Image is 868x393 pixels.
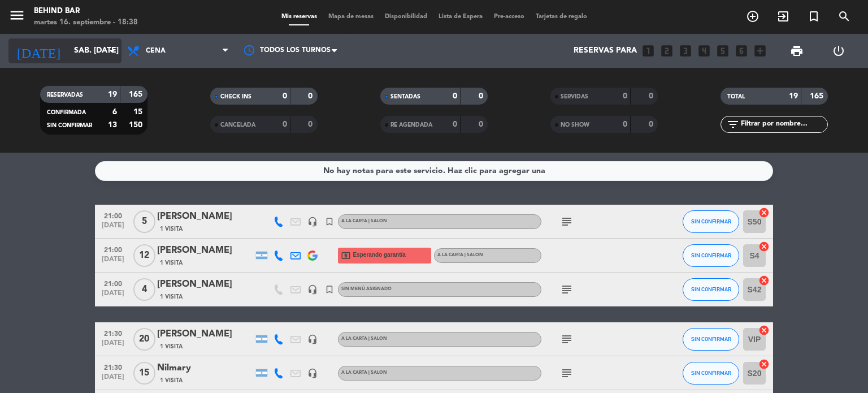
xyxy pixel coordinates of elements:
i: exit_to_app [776,10,790,23]
strong: 0 [649,120,656,128]
i: looks_3 [678,44,693,58]
span: print [790,44,804,58]
span: Mapa de mesas [323,14,379,20]
strong: 15 [133,108,145,116]
img: google-logo.png [307,251,318,261]
span: Pre-acceso [488,14,530,20]
span: TOTAL [727,94,745,100]
span: 20 [133,328,155,351]
span: Mis reservas [276,14,323,20]
span: CONFIRMADA [47,110,86,115]
span: Lista de Espera [433,14,488,20]
div: [PERSON_NAME] [157,209,253,224]
span: 21:00 [99,243,127,256]
span: 1 Visita [160,292,183,301]
span: SIN CONFIRMAR [691,218,731,224]
i: looks_one [641,44,656,58]
span: 1 Visita [160,224,183,234]
span: RESERVADAS [47,92,83,98]
span: Cena [146,47,166,55]
strong: 165 [129,90,145,98]
i: local_atm [341,251,351,261]
i: [DATE] [8,38,68,63]
span: Tarjetas de regalo [530,14,593,20]
i: subject [560,283,574,296]
span: [DATE] [99,290,127,303]
strong: 0 [623,120,627,128]
strong: 0 [479,92,485,100]
i: cancel [758,275,770,286]
input: Filtrar por nombre... [740,118,827,131]
button: SIN CONFIRMAR [683,328,739,351]
span: 5 [133,210,155,233]
span: [DATE] [99,373,127,386]
span: A LA CARTA | SALON [341,219,387,223]
div: Behind Bar [34,6,138,17]
i: search [837,10,851,23]
i: add_circle_outline [746,10,759,23]
i: turned_in_not [807,10,821,23]
strong: 0 [283,92,287,100]
span: [DATE] [99,339,127,352]
span: A LA CARTA | SALON [437,253,483,257]
div: martes 16. septiembre - 18:38 [34,17,138,28]
span: 21:00 [99,277,127,290]
span: SERVIDAS [561,94,588,100]
div: [PERSON_NAME] [157,243,253,258]
i: looks_5 [715,44,730,58]
i: power_settings_new [832,44,845,58]
span: [DATE] [99,222,127,235]
i: cancel [758,241,770,252]
span: 1 Visita [160,342,183,351]
button: menu [8,7,25,28]
span: Reservas para [574,46,637,55]
strong: 0 [479,120,485,128]
strong: 13 [108,121,117,129]
span: 1 Visita [160,376,183,385]
div: No hay notas para este servicio. Haz clic para agregar una [323,165,545,178]
span: CANCELADA [220,122,255,128]
span: 1 Visita [160,258,183,267]
i: cancel [758,207,770,218]
strong: 0 [453,120,457,128]
span: 21:00 [99,209,127,222]
span: A LA CARTA | SALON [341,336,387,341]
span: SIN CONFIRMAR [47,123,92,128]
strong: 165 [810,92,826,100]
span: RE AGENDADA [390,122,432,128]
span: 15 [133,362,155,385]
i: looks_4 [697,44,711,58]
i: subject [560,366,574,380]
strong: 19 [789,92,798,100]
span: A LA CARTA | SALON [341,370,387,375]
strong: 6 [112,108,117,116]
i: menu [8,7,25,24]
span: SIN CONFIRMAR [691,252,731,258]
span: Disponibilidad [379,14,433,20]
span: Esperando garantía [353,251,406,260]
button: SIN CONFIRMAR [683,362,739,385]
i: subject [560,215,574,228]
button: SIN CONFIRMAR [683,244,739,267]
i: add_box [753,44,767,58]
i: filter_list [726,118,740,131]
i: turned_in_not [324,284,335,295]
span: CHECK INS [220,94,251,100]
span: Sin menú asignado [341,287,392,291]
span: NO SHOW [561,122,589,128]
span: SIN CONFIRMAR [691,336,731,342]
div: LOG OUT [818,34,860,68]
i: headset_mic [307,334,318,344]
i: cancel [758,325,770,336]
span: SIN CONFIRMAR [691,286,731,292]
strong: 0 [623,92,627,100]
i: cancel [758,359,770,370]
div: [PERSON_NAME] [157,277,253,292]
i: looks_two [659,44,674,58]
i: headset_mic [307,368,318,378]
div: [PERSON_NAME] [157,327,253,342]
strong: 150 [129,121,145,129]
strong: 0 [308,120,315,128]
strong: 19 [108,90,117,98]
i: headset_mic [307,217,318,227]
